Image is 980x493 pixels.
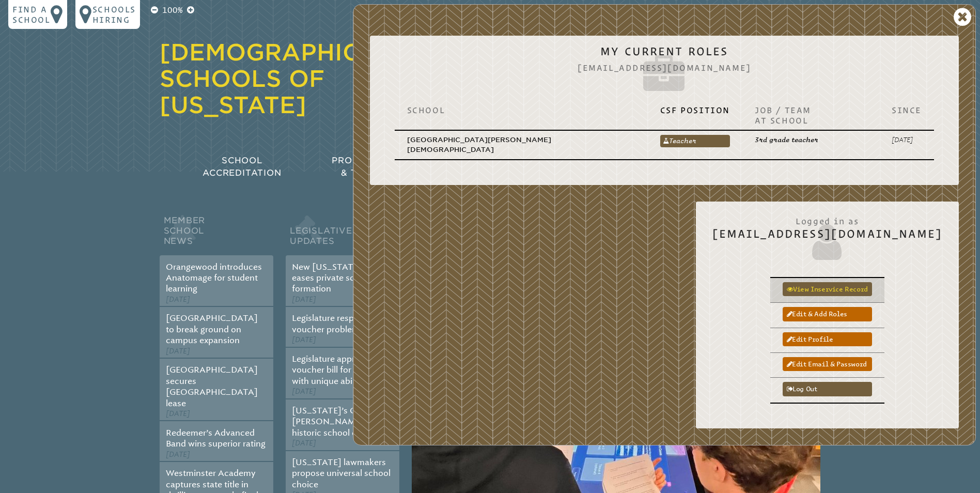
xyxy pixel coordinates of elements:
span: [DATE] [166,450,190,459]
p: 3rd grade teacher [755,135,867,145]
span: [DATE] [292,387,316,396]
a: [US_STATE]’s Governor [PERSON_NAME] signs historic school choice bill [292,406,392,438]
p: CSF Position [660,105,730,115]
p: School [407,105,635,115]
p: [GEOGRAPHIC_DATA][PERSON_NAME][DEMOGRAPHIC_DATA] [407,135,635,155]
a: Edit profile [783,332,872,346]
span: [DATE] [292,335,316,344]
a: Edit & add roles [783,307,872,321]
a: [GEOGRAPHIC_DATA] secures [GEOGRAPHIC_DATA] lease [166,365,258,408]
h2: My Current Roles [386,45,942,97]
h2: [EMAIL_ADDRESS][DOMAIN_NAME] [712,211,942,263]
span: [DATE] [166,347,190,356]
h2: Legislative Updates [286,213,399,255]
span: [DATE] [166,295,190,304]
p: [DATE] [892,135,922,145]
span: Professional Development & Teacher Certification [332,156,483,178]
a: Redeemer’s Advanced Band wins superior rating [166,428,266,449]
p: 100% [160,4,185,17]
a: [US_STATE] lawmakers propose universal school choice [292,457,391,489]
a: Legislature responds to voucher problems [292,313,384,334]
a: View inservice record [783,282,872,296]
span: [DATE] [292,295,316,304]
span: [DATE] [292,439,316,448]
p: Schools Hiring [92,4,136,25]
span: School Accreditation [203,156,281,178]
span: Logged in as [712,211,942,227]
a: Log out [783,382,872,396]
a: Edit email & password [783,357,872,371]
p: Since [892,105,922,115]
a: [GEOGRAPHIC_DATA] to break ground on campus expansion [166,313,258,345]
p: Find a school [12,4,51,25]
a: Legislature approves voucher bill for students with unique abilities [292,354,388,386]
a: [DEMOGRAPHIC_DATA] Schools of [US_STATE] [160,39,453,118]
p: Job / Team at School [755,105,867,126]
a: Teacher [660,135,730,147]
a: Orangewood introduces Anatomage for student learning [166,262,262,294]
span: [DATE] [166,409,190,418]
h2: Member School News [160,213,273,255]
a: New [US_STATE] law eases private school formation [292,262,377,294]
